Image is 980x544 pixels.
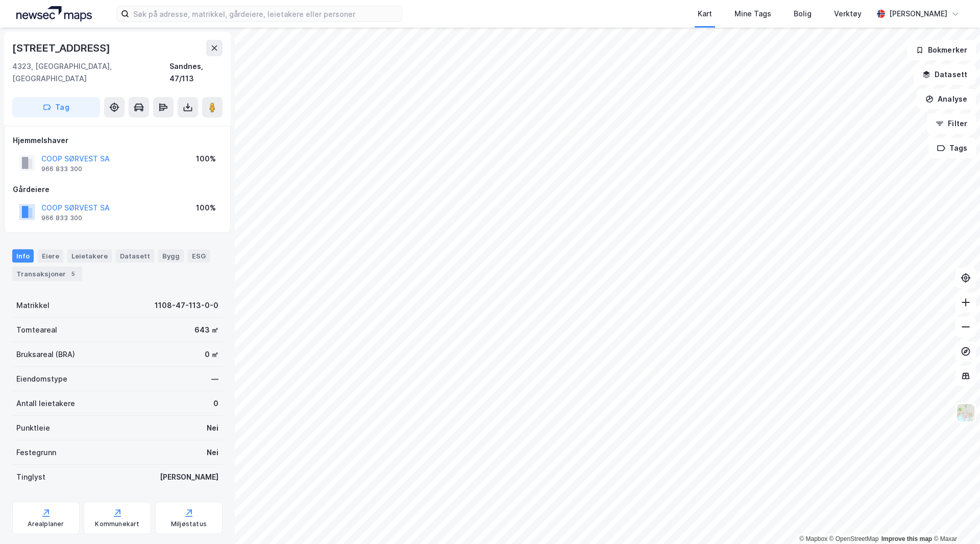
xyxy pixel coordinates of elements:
input: Søk på adresse, matrikkel, gårdeiere, leietakere eller personer [129,6,402,21]
div: Mine Tags [734,8,771,20]
div: 1108-47-113-0-0 [155,299,218,312]
div: Hjemmelshaver [13,134,222,147]
button: Datasett [914,64,976,85]
div: Tinglyst [16,471,45,483]
button: Bokmerker [907,40,976,60]
div: 0 [213,397,218,410]
div: Verktøy [834,8,862,20]
img: logo.a4113a55bc3d86da70a041830d287a7e.svg [16,6,92,21]
div: Bolig [794,8,812,20]
div: Leietakere [67,249,112,263]
div: Bygg [158,249,184,263]
div: Datasett [116,249,154,263]
div: 4323, [GEOGRAPHIC_DATA], [GEOGRAPHIC_DATA] [12,60,169,85]
a: Improve this map [881,535,932,542]
div: Bruksareal (BRA) [16,348,75,361]
div: [STREET_ADDRESS] [12,40,112,56]
button: Filter [927,113,976,134]
div: Miljøstatus [171,520,207,528]
div: Eiere [38,249,63,263]
div: 100% [196,202,216,214]
div: 643 ㎡ [194,324,218,336]
div: 966 833 300 [41,165,82,173]
div: Transaksjoner [12,267,82,281]
div: Tomteareal [16,324,57,336]
div: Info [12,249,34,263]
div: Eiendomstype [16,373,67,385]
div: Kommunekart [95,520,139,528]
div: 5 [68,269,78,279]
button: Analyse [917,89,976,109]
div: ESG [188,249,210,263]
div: Punktleie [16,422,50,434]
div: 100% [196,153,216,165]
div: Kart [698,8,712,20]
img: Z [956,403,975,422]
button: Tags [928,138,976,158]
div: 966 833 300 [41,214,82,222]
div: Gårdeiere [13,183,222,196]
div: 0 ㎡ [205,348,218,361]
div: Sandnes, 47/113 [169,60,223,85]
div: Arealplaner [28,520,64,528]
iframe: Chat Widget [929,495,980,544]
div: Antall leietakere [16,397,75,410]
div: Nei [207,422,218,434]
div: — [211,373,218,385]
div: [PERSON_NAME] [889,8,947,20]
div: Nei [207,446,218,459]
div: Festegrunn [16,446,56,459]
a: OpenStreetMap [829,535,879,542]
a: Mapbox [799,535,827,542]
button: Tag [12,97,100,117]
div: Kontrollprogram for chat [929,495,980,544]
div: [PERSON_NAME] [160,471,218,483]
div: Matrikkel [16,299,50,312]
